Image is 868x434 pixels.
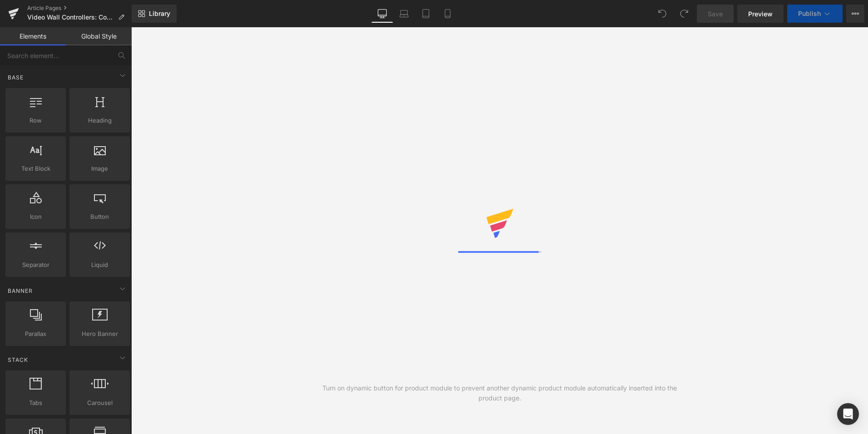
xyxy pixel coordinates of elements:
span: Banner [7,286,34,295]
span: Video Wall Controllers: Core Technology for Creating a Stunning Visual Experience [27,14,114,21]
span: Heading [72,116,127,125]
a: New Library [132,5,177,23]
span: Publish [798,10,821,17]
span: Parallax [8,329,63,339]
a: Tablet [415,5,437,23]
a: Article Pages [27,5,132,12]
a: Mobile [437,5,459,23]
span: Separator [8,260,63,270]
a: Preview [737,5,784,23]
span: Tabs [8,398,63,408]
span: Hero Banner [72,329,127,339]
a: Desktop [371,5,393,23]
span: Button [72,212,127,222]
button: Redo [675,5,693,23]
div: Open Intercom Messenger [837,403,859,425]
span: Preview [748,9,773,19]
a: Global Style [66,27,132,45]
button: Publish [787,5,843,23]
span: Image [72,164,127,173]
span: Icon [8,212,63,222]
span: Library [149,10,170,18]
span: Row [8,116,63,125]
span: Save [708,9,723,19]
span: Stack [7,355,29,364]
button: Undo [653,5,671,23]
a: Laptop [393,5,415,23]
div: Turn on dynamic button for product module to prevent another dynamic product module automatically... [316,383,684,403]
button: More [846,5,864,23]
span: Carousel [72,398,127,408]
span: Base [7,73,25,82]
span: Liquid [72,260,127,270]
span: Text Block [8,164,63,173]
